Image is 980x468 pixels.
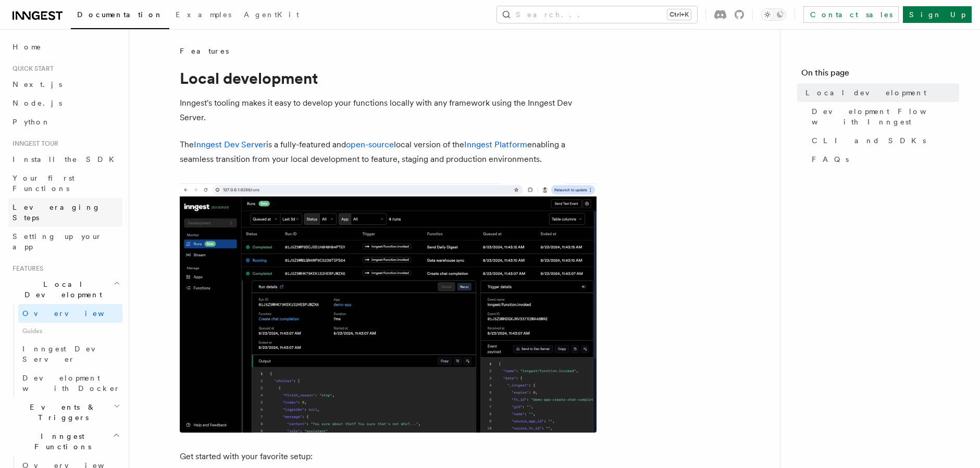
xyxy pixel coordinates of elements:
a: Install the SDK [8,150,122,169]
span: Install the SDK [13,155,120,163]
a: Inngest Dev Server [194,140,266,149]
span: Next.js [13,80,62,88]
span: Quick start [8,65,54,73]
a: Local development [801,83,959,102]
span: Setting up your app [13,232,102,251]
p: Inngest's tooling makes it easy to develop your functions locally with any framework using the In... [180,96,597,125]
span: Node.js [13,99,62,107]
div: Local Development [8,304,122,398]
a: Development with Docker [18,369,122,398]
span: CLI and SDKs [812,135,926,146]
a: Overview [18,304,122,323]
a: AgentKit [238,3,305,28]
button: Search...Ctrl+K [497,6,697,23]
span: Leveraging Steps [13,203,101,222]
a: Home [8,37,122,56]
span: Your first Functions [13,174,75,193]
span: Python [13,118,51,126]
a: Node.js [8,94,122,112]
span: Development Flow with Inngest [812,106,959,127]
a: Setting up your app [8,227,122,256]
a: Python [8,112,122,131]
a: Examples [169,3,238,28]
span: Guides [18,323,122,339]
span: Inngest Dev Server [22,345,111,363]
span: Development with Docker [22,374,120,393]
span: Inngest Functions [8,431,113,452]
h4: On this page [801,67,959,83]
span: Overview [22,309,130,318]
span: FAQs [812,154,849,165]
span: Documentation [77,10,163,19]
a: Inngest Platform [464,140,527,149]
button: Local Development [8,275,122,304]
button: Events & Triggers [8,398,122,427]
span: Home [13,42,42,52]
a: Development Flow with Inngest [808,102,959,131]
span: Inngest tour [8,140,58,148]
button: Toggle dark mode [761,8,786,21]
span: AgentKit [244,10,299,19]
span: Examples [176,10,231,19]
span: Features [180,46,229,56]
a: Leveraging Steps [8,198,122,227]
a: CLI and SDKs [808,131,959,150]
a: Your first Functions [8,169,122,198]
span: Events & Triggers [8,402,114,423]
p: The is a fully-featured and local version of the enabling a seamless transition from your local d... [180,137,597,167]
a: FAQs [808,150,959,169]
h1: Local development [180,69,597,87]
a: Sign Up [903,6,972,23]
kbd: Ctrl+K [667,9,691,20]
span: Local Development [8,279,114,300]
a: Inngest Dev Server [18,339,122,369]
img: The Inngest Dev Server on the Functions page [180,183,597,433]
a: Next.js [8,75,122,94]
span: Features [8,264,43,273]
button: Inngest Functions [8,427,122,456]
a: Contact sales [803,6,899,23]
p: Get started with your favorite setup: [180,449,597,464]
a: open-source [346,140,394,149]
span: Local development [805,87,926,98]
a: Documentation [71,3,169,29]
